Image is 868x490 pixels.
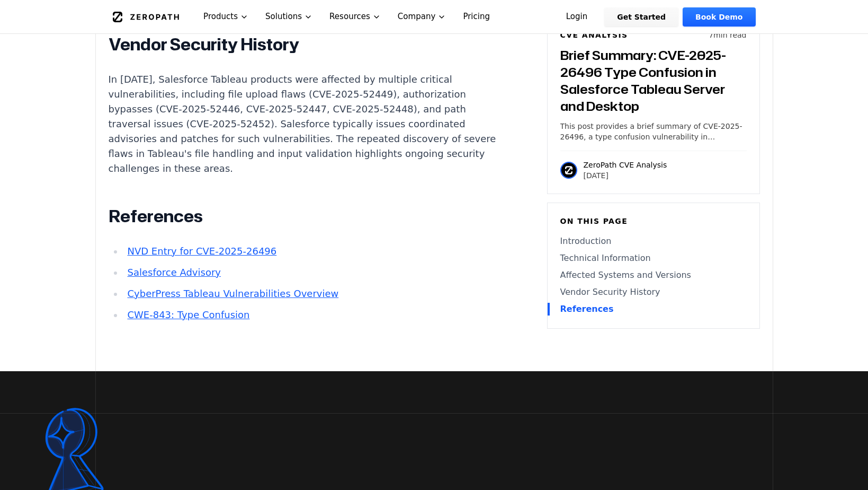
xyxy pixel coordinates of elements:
a: Technical Information [560,252,747,265]
h3: Brief Summary: CVE-2025-26496 Type Confusion in Salesforce Tableau Server and Desktop [560,47,747,115]
a: Introduction [560,235,747,248]
a: Book Demo [683,7,755,27]
a: Affected Systems and Versions [560,269,747,282]
p: This post provides a brief summary of CVE-2025-26496, a type confusion vulnerability in Salesforc... [560,121,747,142]
a: Login [553,7,601,27]
p: In [DATE], Salesforce Tableau products were affected by multiple critical vulnerabilities, includ... [109,72,503,176]
h2: References [109,206,503,227]
a: NVD Entry for CVE-2025-26496 [127,246,276,257]
a: CWE-843: Type Confusion [127,309,249,320]
p: ZeroPath CVE Analysis [584,160,667,170]
a: Vendor Security History [560,286,747,299]
img: ZeroPath CVE Analysis [560,162,577,179]
a: Get Started [604,7,678,27]
h6: CVE Analysis [560,30,628,40]
a: CyberPress Tableau Vulnerabilities Overview [127,288,338,299]
a: References [560,303,747,316]
p: 7 min read [709,30,746,40]
h6: On this page [560,216,747,226]
h2: Vendor Security History [109,34,503,55]
a: Salesforce Advisory [127,267,220,278]
p: [DATE] [584,170,667,181]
